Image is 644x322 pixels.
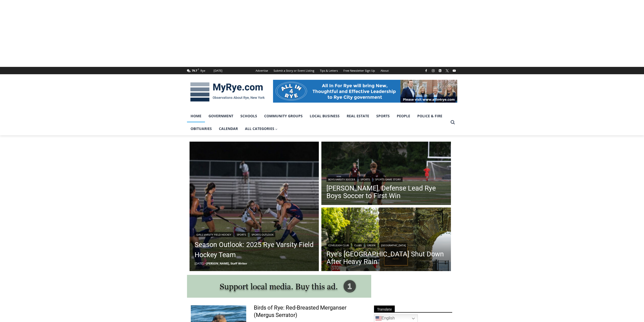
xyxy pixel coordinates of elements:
[200,68,205,73] div: Rye
[190,142,319,271] img: (PHOTO: Rye Varsity Field Hockey Head Coach Kelly Vegliante has named senior captain Kate Morreal...
[271,67,317,74] a: Submit a Story or Event Listing
[198,68,199,71] span: F
[317,67,341,74] a: Tips & Letters
[321,142,451,206] img: (PHOTO: Rye Boys Soccer's Lex Cox (#23) dribbling againt Tappan Zee on Thursday, September 4. Cre...
[215,122,241,135] a: Calendar
[359,177,371,182] a: Sports
[378,67,391,74] a: About
[190,142,319,271] a: Read More Season Outlook: 2025 Rye Varsity Field Hockey Team
[245,126,278,131] span: All Categories
[261,110,306,122] a: Community Groups
[451,68,457,74] a: YouTube
[187,79,268,105] img: MyRye.com
[343,110,373,122] a: Real Estate
[341,67,378,74] a: Free Newsletter Sign Up
[430,68,436,74] a: Instagram
[321,207,451,272] img: (PHOTO: Coveleigh Club, at 459 Stuyvesant Avenue in Rye. Credit: Justin Gray.)
[205,110,237,122] a: Government
[373,177,403,182] a: Sports Game Story
[241,122,281,135] a: All Categories
[374,306,395,312] span: Translate
[273,80,457,103] img: All in for Rye
[373,110,393,122] a: Sports
[187,110,448,135] nav: Primary Navigation
[192,69,197,72] span: 79.7
[448,118,457,127] button: View Search Form
[306,110,343,122] a: Local Business
[195,231,314,237] div: | |
[237,110,261,122] a: Schools
[195,240,314,260] a: Season Outlook: 2025 Rye Varsity Field Hockey Team
[437,68,443,74] a: Linkedin
[321,207,451,272] a: Read More Rye’s Coveleigh Beach Shut Down After Heavy Rain
[250,232,275,237] a: Sports Outlook
[376,315,382,321] img: en
[187,122,215,135] a: Obituaries
[195,261,203,265] time: [DATE]
[352,243,363,248] a: Clubs
[423,68,429,74] a: Facebook
[214,68,222,73] div: [DATE]
[195,232,233,237] a: Girls Varsity Field Hockey
[205,261,206,265] span: –
[326,184,446,200] a: [PERSON_NAME], Defense Lead Rye Boys Soccer to First Win
[253,67,391,74] nav: Secondary Navigation
[444,68,450,74] a: X
[414,110,446,122] a: Police & Fire
[206,261,247,265] a: [PERSON_NAME], Staff Writer
[326,242,446,248] div: | | |
[235,232,248,237] a: Sports
[187,275,371,298] img: support local media, buy this ad
[326,176,446,182] div: | |
[326,243,350,248] a: Coveleigh Club
[393,110,414,122] a: People
[321,142,451,206] a: Read More Cox, Defense Lead Rye Boys Soccer to First Win
[326,250,446,266] a: Rye’s [GEOGRAPHIC_DATA] Shut Down After Heavy Rain
[253,67,271,74] a: Advertise
[187,110,205,122] a: Home
[379,243,407,248] a: [GEOGRAPHIC_DATA]
[365,243,377,248] a: Green
[326,177,357,182] a: Boys Varsity Soccer
[254,304,365,319] a: Birds of Rye: Red-Breasted Merganser (Mergus Serrator)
